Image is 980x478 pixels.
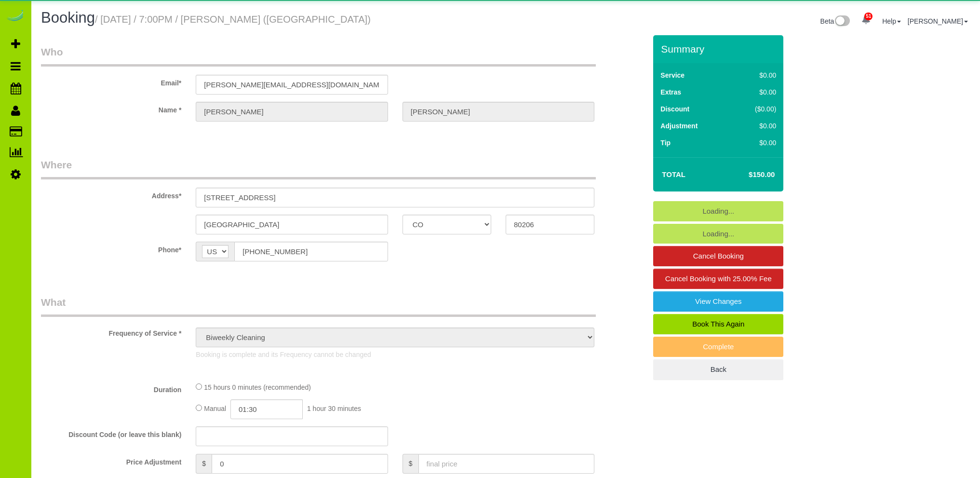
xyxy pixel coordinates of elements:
[735,87,776,97] div: $0.00
[34,382,188,395] label: Duration
[665,274,772,283] span: Cancel Booking with 25.00% Fee
[41,45,596,67] legend: Who
[403,102,594,122] input: Last Name*
[6,10,25,23] img: Automaid Logo
[196,350,594,359] p: Booking is complete and its Frequency cannot be changed
[34,102,188,115] label: Name *
[660,121,698,131] label: Adjustment
[735,121,776,131] div: $0.00
[660,138,671,148] label: Tip
[34,242,188,255] label: Phone*
[882,17,901,25] a: Help
[41,158,596,179] legend: Where
[34,75,188,88] label: Email*
[196,454,212,474] span: $
[418,454,595,474] input: final price
[204,383,311,391] span: 15 hours 0 minutes (recommended)
[506,215,594,234] input: Zip Code*
[735,138,776,148] div: $0.00
[34,454,188,467] label: Price Adjustment
[95,14,371,25] small: / [DATE] / 7:00PM / [PERSON_NAME] ([GEOGRAPHIC_DATA])
[864,13,873,20] span: 51
[653,291,783,312] a: View Changes
[735,70,776,80] div: $0.00
[653,269,783,289] a: Cancel Booking with 25.00% Fee
[307,405,361,412] span: 1 hour 30 minutes
[735,104,776,114] div: ($0.00)
[653,359,783,380] a: Back
[653,246,783,266] a: Cancel Booking
[34,426,188,439] label: Discount Code (or leave this blank)
[403,454,418,474] span: $
[34,325,188,338] label: Frequency of Service *
[34,188,188,201] label: Address*
[660,104,689,114] label: Discount
[834,15,850,28] img: New interface
[234,242,388,261] input: Phone*
[660,87,681,97] label: Extras
[661,43,779,55] h3: Summary
[857,10,875,31] a: 51
[196,102,388,122] input: First Name*
[660,70,685,80] label: Service
[204,405,226,412] span: Manual
[41,295,596,317] legend: What
[720,171,775,179] h4: $150.00
[196,75,388,95] input: Email*
[662,170,685,178] strong: Total
[908,17,968,25] a: [PERSON_NAME]
[653,314,783,334] a: Book This Again
[196,215,388,234] input: City*
[41,9,95,26] span: Booking
[820,17,850,25] a: Beta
